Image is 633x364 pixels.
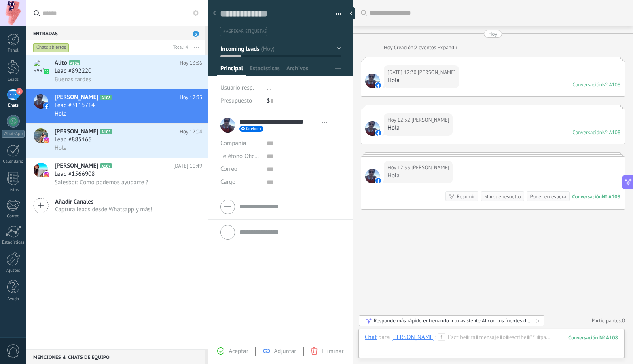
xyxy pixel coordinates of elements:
div: Usuario resp. [220,82,260,95]
div: Chats [2,103,25,108]
span: A108 [100,95,112,100]
span: ... [267,84,271,92]
span: Sebastian Alejandro Romero [418,68,455,76]
div: Ajustes [2,268,25,274]
a: avatariconAlitoA106Hoy 13:36Lead #892220Buenas tardes [26,55,208,89]
img: icon [44,137,49,143]
span: Hola [55,110,67,118]
div: Sebastian Alejandro Romero [391,333,435,341]
span: Eliminar [322,347,343,355]
span: Alito [55,59,67,67]
span: Sebastian Alejandro Romero [411,116,449,124]
div: Marque resuelto [484,193,521,200]
span: Salesbot: Cómo podemos ayudarte ? [55,179,148,186]
div: Cargo [220,176,260,189]
span: Hoy 13:36 [180,59,202,67]
span: Aceptar [229,347,248,355]
span: Hoy 12:33 [180,93,202,101]
div: № A108 [602,81,620,88]
div: Poner en espera [530,193,566,200]
div: WhatsApp [2,130,25,138]
span: 2 eventos [415,44,436,52]
div: Creación: [384,44,457,52]
div: Entradas [26,26,205,40]
a: Expandir [438,44,457,52]
div: Hoy [384,44,394,52]
span: A105 [100,129,112,134]
span: Lead #885166 [55,136,91,144]
span: Sebastian Alejandro Romero [365,121,380,136]
span: facebook [246,127,261,131]
div: Compañía [220,137,260,150]
div: Listas [2,187,25,193]
div: Hoy 12:32 [387,116,411,124]
div: Hola [387,124,449,132]
img: icon [44,172,49,177]
a: Participantes:0 [592,317,625,324]
span: [DATE] 10:49 [173,162,202,170]
div: Hoy 12:33 [387,164,411,172]
div: № A108 [602,129,620,136]
div: Ayuda [2,297,25,302]
span: Estadísticas [250,65,280,76]
button: Correo [220,163,237,176]
img: facebook-sm.svg [375,82,381,88]
div: Presupuesto [220,95,260,107]
span: Lead #1566908 [55,170,95,178]
span: Lead #892220 [55,67,91,75]
a: avataricon[PERSON_NAME]A105Hoy 12:04Lead #885166Hola [26,124,208,158]
div: Responde más rápido entrenando a tu asistente AI con tus fuentes de datos [374,317,530,324]
span: 3 [16,88,23,95]
span: Presupuesto [220,97,252,105]
span: Teléfono Oficina [220,152,263,160]
div: [DATE] 12:30 [387,68,418,76]
div: Calendario [2,159,25,164]
span: Lead #3115714 [55,101,95,109]
span: [PERSON_NAME] [55,128,98,136]
div: Total: 4 [170,44,188,52]
div: Leads [2,77,25,82]
span: #agregar etiquetas [223,29,267,34]
div: Chats abiertos [33,43,69,53]
img: icon [44,69,49,74]
div: Conversación [572,129,602,136]
span: Sebastian Alejandro Romero [411,164,449,172]
button: Más [188,40,205,55]
span: : [435,333,436,341]
span: [PERSON_NAME] [55,93,98,101]
span: Usuario resp. [220,84,254,92]
span: A107 [100,163,112,168]
div: Panel [2,48,25,53]
div: 108 [568,334,618,341]
span: Sebastian Alejandro Romero [365,74,380,88]
div: Conversación [572,81,602,88]
span: [PERSON_NAME] [55,162,98,170]
img: facebook-sm.svg [375,130,381,136]
button: Teléfono Oficina [220,150,260,163]
span: Archivos [286,65,308,76]
img: icon [44,103,49,109]
span: Principal [220,65,243,76]
div: Estadísticas [2,240,25,245]
span: Sebastian Alejandro Romero [365,169,380,183]
div: Correo [2,214,25,219]
span: Buenas tardes [55,76,91,83]
span: Captura leads desde Whatsapp y más! [55,206,152,213]
div: Hola [387,76,455,84]
div: № A108 [602,193,620,200]
div: Hoy [489,30,498,38]
a: avataricon[PERSON_NAME]A107[DATE] 10:49Lead #1566908Salesbot: Cómo podemos ayudarte ? [26,158,208,192]
span: Adjuntar [274,347,296,355]
span: Añadir Canales [55,198,152,206]
span: 3 [193,31,199,37]
img: facebook-sm.svg [375,178,381,183]
span: 0 [622,317,625,324]
span: Cargo [220,179,235,185]
span: Hola [55,144,67,152]
div: $ [267,95,341,107]
a: avataricon[PERSON_NAME]A108Hoy 12:33Lead #3115714Hola [26,89,208,123]
span: Hoy 12:04 [180,128,202,136]
span: A106 [69,60,80,65]
div: Ocultar [347,7,355,19]
div: Hola [387,172,449,180]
